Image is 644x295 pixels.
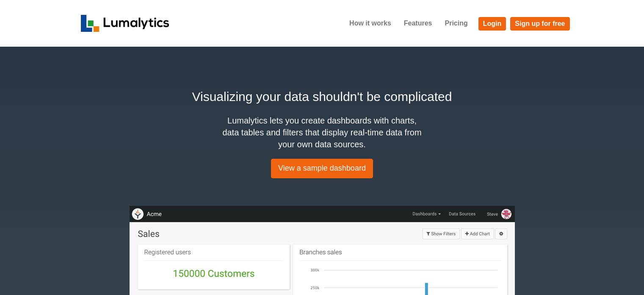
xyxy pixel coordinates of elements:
a: View a sample dashboard [271,159,373,178]
img: logo_v2-f34f87db3d4d9f5311d6c47995059ad6168825a3e1eb260e01c8041e89355404.png [81,15,169,32]
h4: Lumalytics lets you create dashboards with charts, data tables and filters that display real-time... [221,115,424,150]
h2: Visualizing your data shouldn't be complicated [81,87,564,106]
a: How it works [343,13,398,34]
a: Login [478,17,506,31]
a: Features [398,13,439,34]
a: Pricing [438,13,474,34]
a: Sign up for free [510,17,569,31]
